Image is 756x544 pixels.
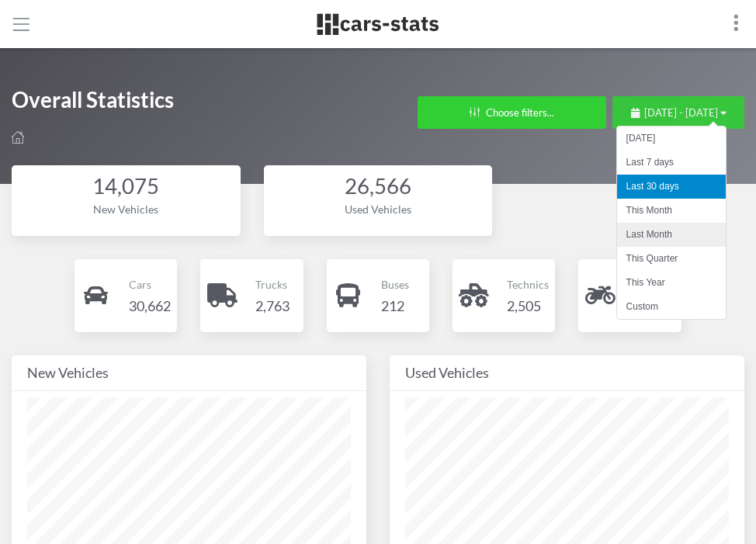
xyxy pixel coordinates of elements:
div: 26,566 [279,172,477,202]
p: Cars [129,275,171,294]
button: Choose filters... [418,96,606,129]
li: Last 7 days [617,151,726,175]
li: This Month [617,199,726,223]
p: Technics [507,275,549,294]
li: Last 30 days [617,175,726,199]
button: [DATE] - [DATE] [612,96,744,129]
li: This Year [617,271,726,295]
h4: 2,763 [255,295,290,317]
p: Buses [381,275,409,294]
li: This Quarter [617,247,726,271]
h4: 2,505 [507,295,549,317]
img: navbar brand [316,12,440,36]
div: Used Vehicles [279,201,477,217]
li: Last Month [617,223,726,247]
h1: Overall Statistics [12,85,174,122]
li: Custom [617,295,726,319]
div: 14,075 [27,172,225,202]
div: Used Vehicles [405,362,729,384]
h4: 212 [381,295,409,317]
p: Trucks [255,275,290,294]
div: New Vehicles [27,201,225,217]
span: [DATE] - [DATE] [644,106,718,119]
div: New Vehicles [27,362,351,384]
li: [DATE] [617,126,726,151]
h4: 30,662 [129,295,171,317]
